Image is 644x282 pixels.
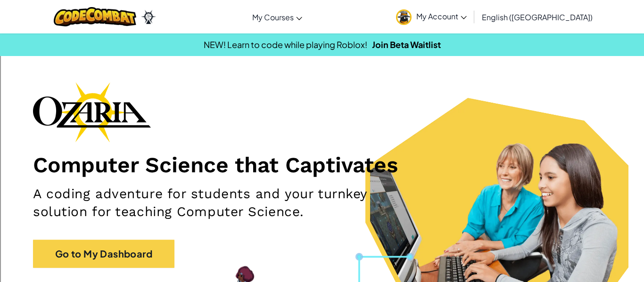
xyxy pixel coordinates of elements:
h2: A coding adventure for students and your turnkey solution for teaching Computer Science. [33,185,420,221]
img: avatar [396,9,412,25]
img: Ozaria [141,10,156,24]
a: My Courses [248,4,307,30]
img: Ozaria branding logo [33,82,151,142]
span: My Courses [252,12,294,22]
a: English ([GEOGRAPHIC_DATA]) [477,4,597,30]
a: Join Beta Waitlist [372,39,441,50]
h1: Computer Science that Captivates [33,152,611,178]
img: CodeCombat logo [54,7,136,26]
span: My Account [416,11,467,21]
span: NEW! Learn to code while playing Roblox! [204,39,367,50]
a: My Account [391,2,471,32]
a: Go to My Dashboard [33,240,174,268]
span: English ([GEOGRAPHIC_DATA]) [482,12,593,22]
